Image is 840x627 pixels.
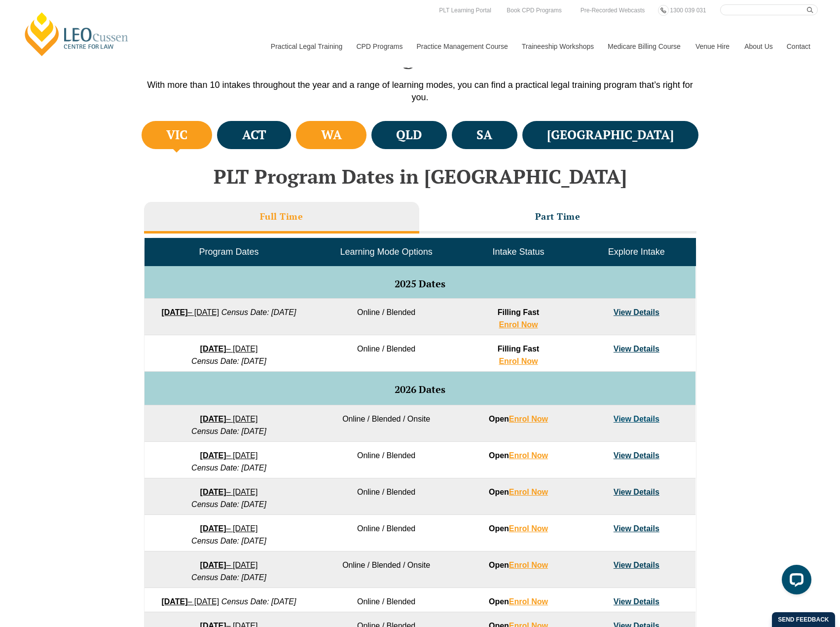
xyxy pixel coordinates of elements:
strong: [DATE] [200,524,226,533]
a: [DATE]– [DATE] [200,488,258,496]
a: 1300 039 031 [667,5,708,16]
h2: PLT Program Dates [139,44,701,69]
td: Online / Blended [313,442,459,478]
a: Enrol Now [509,524,548,533]
a: About Us [737,25,779,68]
em: Census Date: [DATE] [191,537,266,545]
a: View Details [614,308,659,316]
strong: Open [489,561,548,569]
span: Explore Intake [608,247,665,257]
a: View Details [614,488,659,496]
a: Contact [779,25,818,68]
em: Census Date: [DATE] [191,464,266,472]
strong: Open [489,415,548,423]
td: Online / Blended [313,478,459,515]
strong: [DATE] [200,561,226,569]
span: 2026 Dates [395,383,445,396]
a: [DATE]– [DATE] [200,451,258,460]
h3: Part Time [535,211,581,222]
strong: Filling Fast [498,345,539,365]
a: [DATE]– [DATE] [200,561,258,569]
iframe: LiveChat chat widget [774,561,815,602]
a: Enrol Now [509,488,548,496]
strong: [DATE] [200,451,226,460]
a: [DATE]– [DATE] [161,597,219,606]
em: Census Date: [DATE] [191,427,266,435]
p: With more than 10 intakes throughout the year and a range of learning modes, you can find a pract... [139,79,701,104]
h4: [GEOGRAPHIC_DATA] [547,127,674,143]
strong: Filling Fast [498,308,539,329]
h4: ACT [242,127,266,143]
a: Pre-Recorded Webcasts [578,5,648,16]
a: Practice Management Course [409,25,514,68]
h3: Full Time [260,211,303,222]
span: 1300 039 031 [670,7,706,14]
a: View Details [614,345,659,353]
strong: Open [489,524,548,533]
h4: VIC [166,127,187,143]
em: Census Date: [DATE] [191,573,266,582]
strong: [DATE] [161,597,187,606]
a: View Details [614,561,659,569]
a: View Details [614,451,659,460]
a: Book CPD Programs [504,5,564,16]
strong: Open [489,451,548,460]
a: View Details [614,524,659,533]
strong: [DATE] [161,308,187,316]
strong: [DATE] [200,488,226,496]
td: Online / Blended [313,299,459,335]
h4: QLD [396,127,422,143]
em: Census Date: [DATE] [191,357,266,365]
strong: [DATE] [200,345,226,353]
a: Enrol Now [509,561,548,569]
a: Enrol Now [499,357,538,365]
a: Enrol Now [509,597,548,606]
span: Learning Mode Options [340,247,433,257]
em: Census Date: [DATE] [221,308,296,316]
a: CPD Programs [349,25,409,68]
em: Census Date: [DATE] [221,597,296,606]
a: Enrol Now [509,451,548,460]
a: View Details [614,597,659,606]
td: Online / Blended / Onsite [313,551,459,588]
strong: Open [489,597,548,606]
a: Practical Legal Training [263,25,349,68]
td: Online / Blended [313,588,459,612]
td: Online / Blended / Onsite [313,405,459,442]
a: Traineeship Workshops [514,25,600,68]
a: [DATE]– [DATE] [200,345,258,353]
a: PLT Learning Portal [437,5,494,16]
a: Venue Hire [688,25,737,68]
td: Online / Blended [313,335,459,372]
a: [PERSON_NAME] Centre for Law [22,11,131,57]
a: Enrol Now [509,415,548,423]
td: Online / Blended [313,515,459,551]
a: Medicare Billing Course [600,25,688,68]
span: 2025 Dates [395,277,445,290]
a: Enrol Now [499,320,538,329]
a: [DATE]– [DATE] [161,308,219,316]
a: View Details [614,415,659,423]
em: Census Date: [DATE] [191,500,266,509]
h4: WA [321,127,342,143]
h2: PLT Program Dates in [GEOGRAPHIC_DATA] [139,165,701,187]
strong: Open [489,488,548,496]
span: Intake Status [492,247,544,257]
span: Program Dates [199,247,258,257]
strong: [DATE] [200,415,226,423]
a: [DATE]– [DATE] [200,415,258,423]
a: [DATE]– [DATE] [200,524,258,533]
h4: SA [476,127,492,143]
